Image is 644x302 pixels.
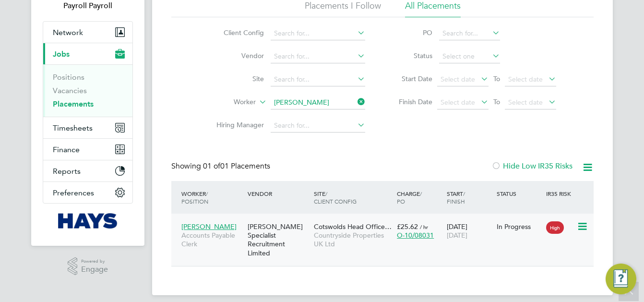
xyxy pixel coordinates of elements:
[497,222,542,231] div: In Progress
[53,72,84,82] a: Positions
[271,96,365,109] input: Search for...
[179,217,594,225] a: [PERSON_NAME]Accounts Payable Clerk[PERSON_NAME] Specialist Recruitment LimitedCotswolds Head Off...
[181,190,208,205] span: / Position
[181,231,243,248] span: Accounts Payable Clerk
[397,231,434,240] span: O-10/08031
[546,221,564,234] span: High
[314,222,392,231] span: Cotswolds Head Office…
[43,213,133,229] a: Go to home page
[389,74,432,83] label: Start Date
[439,27,500,40] input: Search for...
[508,75,543,84] span: Select date
[447,190,465,205] span: / Finish
[397,190,422,205] span: / PO
[490,96,503,108] span: To
[53,188,94,197] span: Preferences
[271,27,365,40] input: Search for...
[53,123,93,133] span: Timesheets
[81,266,108,274] span: Engage
[203,161,270,171] span: 01 Placements
[544,185,577,202] div: IR35 Risk
[444,217,494,244] div: [DATE]
[209,121,264,129] label: Hiring Manager
[494,185,544,202] div: Status
[209,51,264,60] label: Vendor
[394,185,444,210] div: Charge
[181,222,237,231] span: [PERSON_NAME]
[43,117,132,138] button: Timesheets
[209,74,264,83] label: Site
[447,231,467,240] span: [DATE]
[271,73,365,86] input: Search for...
[314,190,357,205] span: / Client Config
[245,217,311,262] div: [PERSON_NAME] Specialist Recruitment Limited
[606,264,636,294] button: Engage Resource Center
[43,22,132,43] button: Network
[491,161,572,171] label: Hide Low IR35 Risks
[53,49,70,59] span: Jobs
[43,64,132,117] div: Jobs
[209,28,264,37] label: Client Config
[397,222,418,231] span: £25.62
[53,28,83,37] span: Network
[311,185,394,210] div: Site
[53,86,87,95] a: Vacancies
[171,161,272,171] div: Showing
[439,50,500,63] input: Select one
[314,231,392,248] span: Countryside Properties UK Ltd
[441,98,475,107] span: Select date
[81,257,108,266] span: Powered by
[271,119,365,133] input: Search for...
[43,43,132,64] button: Jobs
[271,50,365,63] input: Search for...
[201,97,256,107] label: Worker
[53,145,80,154] span: Finance
[43,139,132,160] button: Finance
[43,182,132,203] button: Preferences
[53,99,94,109] a: Placements
[441,75,475,84] span: Select date
[53,167,81,176] span: Reports
[245,185,311,202] div: Vendor
[420,223,428,230] span: / hr
[43,160,132,181] button: Reports
[389,97,432,106] label: Finish Date
[58,213,118,229] img: hays-logo-retina.png
[444,185,494,210] div: Start
[68,257,108,276] a: Powered byEngage
[203,161,220,171] span: 01 of
[389,51,432,60] label: Status
[508,98,543,107] span: Select date
[389,28,432,37] label: PO
[179,185,245,210] div: Worker
[490,72,503,85] span: To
